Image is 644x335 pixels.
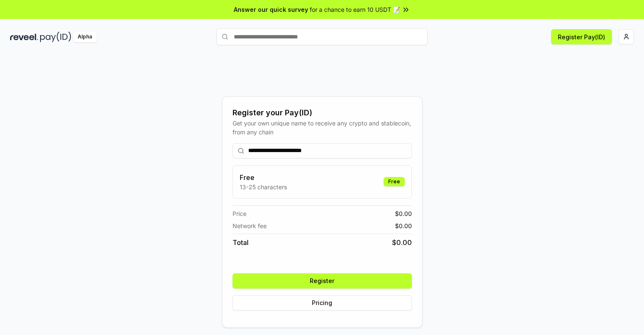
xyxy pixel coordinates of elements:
[384,177,405,186] div: Free
[310,5,400,14] span: for a chance to earn 10 USDT 📝
[233,221,267,230] span: Network fee
[233,209,246,218] span: Price
[73,32,97,42] div: Alpha
[240,182,287,191] p: 13-25 characters
[240,172,287,182] h3: Free
[233,107,412,119] div: Register your Pay(ID)
[395,209,412,218] span: $ 0.00
[10,32,38,42] img: reveel_dark
[40,32,71,42] img: pay_id
[395,221,412,230] span: $ 0.00
[392,237,412,248] span: $ 0.00
[233,119,412,136] div: Get your own unique name to receive any crypto and stablecoin, from any chain
[233,237,249,248] span: Total
[234,5,308,14] span: Answer our quick survey
[551,29,612,44] button: Register Pay(ID)
[233,295,412,310] button: Pricing
[233,273,412,289] button: Register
